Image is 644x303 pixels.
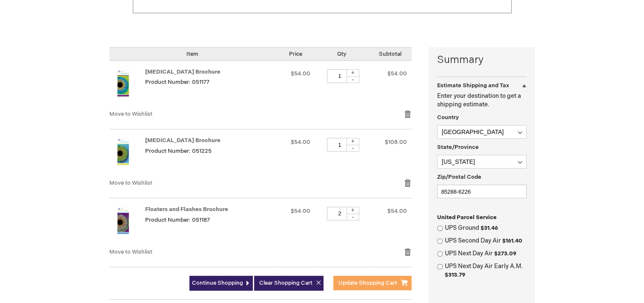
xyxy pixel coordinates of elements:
label: UPS Next Day Air [445,249,527,258]
button: Update Shopping Cart [333,276,412,290]
span: Qty [337,51,346,57]
a: Continue Shopping [189,276,253,291]
a: Floaters and Flashes Brochure [109,207,145,239]
button: Clear Shopping Cart [254,276,323,291]
label: UPS Ground [445,224,527,232]
img: Floaters and Flashes Brochure [109,207,137,234]
a: Floaters and Flashes Brochure [145,206,228,213]
img: Cataract Surgery Brochure [109,138,137,165]
span: United Parcel Service [437,214,497,221]
span: $54.00 [387,70,407,77]
span: $54.00 [387,208,407,214]
span: Update Shopping Cart [338,280,397,286]
a: [MEDICAL_DATA] Brochure [145,69,220,75]
span: $54.00 [291,70,310,77]
strong: Estimate Shipping and Tax [437,82,509,89]
span: $54.00 [291,139,310,146]
a: [MEDICAL_DATA] Brochure [145,137,220,144]
span: $313.79 [445,272,465,278]
span: $273.09 [494,250,516,257]
span: Item [186,51,198,57]
div: - [346,214,359,220]
span: Product Number: 051177 [145,79,209,86]
div: - [346,145,359,151]
a: Cataract Surgery Brochure [109,138,145,170]
span: State/Province [437,144,479,151]
img: Detached Retina Brochure [109,69,137,97]
span: $54.00 [291,208,310,214]
input: Qty [327,69,352,83]
p: Enter your destination to get a shipping estimate. [437,92,527,109]
span: $31.46 [481,225,498,232]
div: + [346,69,359,77]
input: Qty [327,138,352,151]
span: Zip/Postal Code [437,174,481,180]
span: Country [437,114,459,121]
a: Detached Retina Brochure [109,69,145,102]
a: Move to Wishlist [109,249,152,255]
span: $161.40 [502,237,522,244]
label: UPS Next Day Air Early A.M. [445,262,527,279]
a: Move to Wishlist [109,111,152,117]
input: Qty [327,207,352,220]
span: Subtotal [379,51,401,57]
span: Product Number: 051187 [145,217,210,223]
strong: Summary [437,53,527,67]
span: $108.00 [385,139,407,146]
span: Price [289,51,302,57]
div: + [346,138,359,145]
label: UPS Second Day Air [445,237,527,245]
a: Move to Wishlist [109,180,152,186]
div: + [346,207,359,214]
span: Continue Shopping [192,280,243,286]
span: Product Number: 051225 [145,148,212,154]
div: - [346,76,359,83]
span: Clear Shopping Cart [259,280,312,286]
